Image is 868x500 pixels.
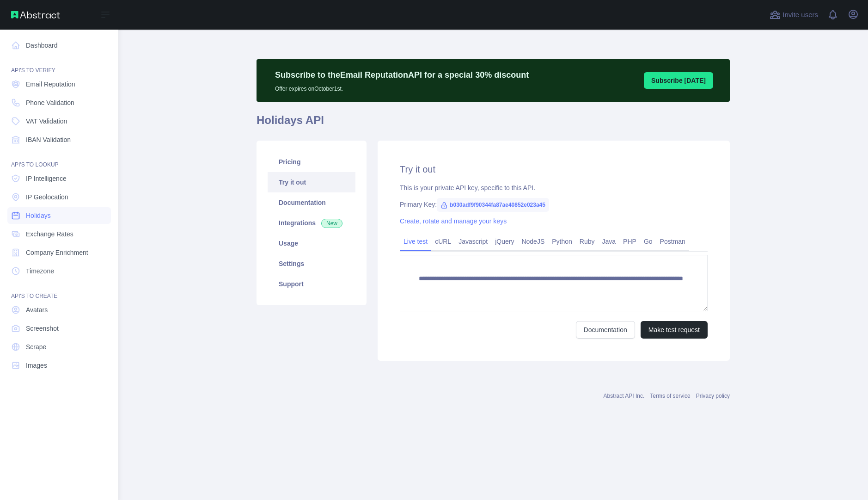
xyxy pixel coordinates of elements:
[644,72,713,89] button: Subscribe [DATE]
[619,234,640,249] a: PHP
[7,302,111,318] a: Avatars
[7,320,111,337] a: Screenshot
[7,76,111,93] a: Email Reputation
[26,117,67,126] span: VAT Validation
[268,274,355,294] a: Support
[491,234,518,249] a: jQuery
[656,234,689,249] a: Postman
[7,131,111,148] a: IBAN Validation
[518,234,548,249] a: NodeJS
[696,393,730,399] a: Privacy policy
[7,170,111,187] a: IP Intelligence
[400,217,507,225] a: Create, rotate and manage your keys
[26,324,59,333] span: Screenshot
[431,234,455,249] a: cURL
[604,393,645,399] a: Abstract API Inc.
[650,393,690,399] a: Terms of service
[548,234,576,249] a: Python
[268,152,355,172] a: Pricing
[268,253,355,274] a: Settings
[26,80,75,89] span: Email Reputation
[7,37,111,54] a: Dashboard
[26,248,88,257] span: Company Enrichment
[7,56,111,74] div: API'S TO VERIFY
[576,321,635,339] a: Documentation
[400,234,431,249] a: Live test
[26,229,73,239] span: Exchange Rates
[26,342,46,352] span: Scrape
[26,174,67,183] span: IP Intelligence
[268,213,355,233] a: Integrations New
[7,113,111,130] a: VAT Validation
[26,361,47,370] span: Images
[400,183,708,192] div: This is your private API key, specific to this API.
[455,234,491,249] a: Javascript
[275,68,529,81] p: Subscribe to the Email Reputation API for a special 30 % discount
[26,266,54,276] span: Timezone
[7,207,111,224] a: Holidays
[268,172,355,192] a: Try it out
[7,357,111,374] a: Images
[782,10,818,20] span: Invite users
[7,339,111,355] a: Scrape
[640,234,656,249] a: Go
[400,163,708,176] h2: Try it out
[268,192,355,213] a: Documentation
[7,263,111,279] a: Timezone
[599,234,620,249] a: Java
[7,150,111,168] div: API'S TO LOOKUP
[641,321,708,339] button: Make test request
[26,98,74,107] span: Phone Validation
[321,219,342,228] span: New
[26,192,68,202] span: IP Geolocation
[26,135,71,144] span: IBAN Validation
[437,198,549,212] span: b030adf9f90344fa87ae40852e023a45
[257,113,730,135] h1: Holidays API
[576,234,599,249] a: Ruby
[7,94,111,111] a: Phone Validation
[7,189,111,205] a: IP Geolocation
[26,211,51,220] span: Holidays
[26,305,48,315] span: Avatars
[400,200,708,209] div: Primary Key:
[275,81,529,93] p: Offer expires on October 1st.
[7,244,111,261] a: Company Enrichment
[268,233,355,253] a: Usage
[768,7,820,22] button: Invite users
[11,11,60,19] img: Abstract API
[7,226,111,242] a: Exchange Rates
[7,281,111,300] div: API'S TO CREATE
